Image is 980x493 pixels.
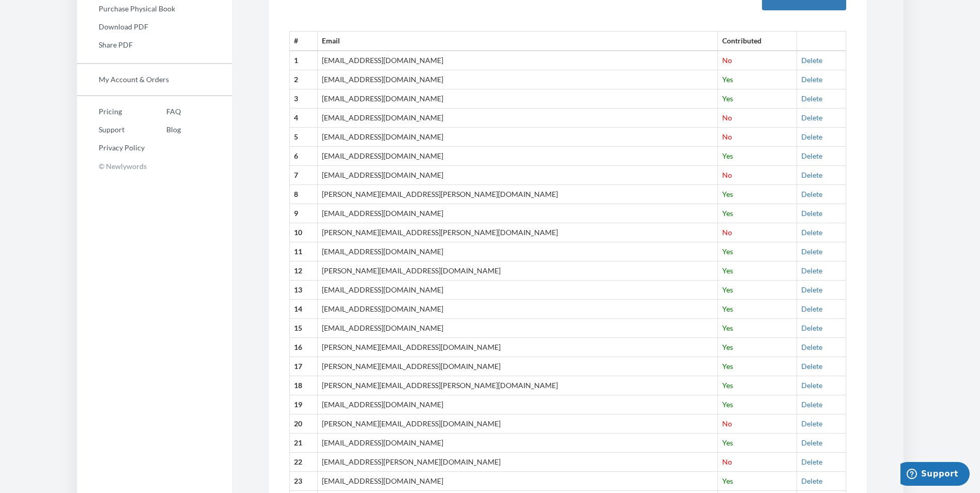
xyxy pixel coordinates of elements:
[289,109,317,128] th: 4
[801,151,822,160] a: Delete
[317,338,718,357] td: [PERSON_NAME][EMAIL_ADDRESS][DOMAIN_NAME]
[317,32,718,51] th: Email
[289,434,317,453] th: 21
[289,261,317,281] th: 12
[801,476,822,485] a: Delete
[801,323,822,332] a: Delete
[801,381,822,390] a: Delete
[722,247,733,256] span: Yes
[722,438,733,447] span: Yes
[722,190,733,198] span: Yes
[289,453,317,472] th: 22
[317,242,718,261] td: [EMAIL_ADDRESS][DOMAIN_NAME]
[289,32,317,51] th: #
[317,204,718,223] td: [EMAIL_ADDRESS][DOMAIN_NAME]
[722,151,733,160] span: Yes
[801,171,822,179] a: Delete
[317,472,718,491] td: [EMAIL_ADDRESS][DOMAIN_NAME]
[801,438,822,447] a: Delete
[77,72,232,87] a: My Account & Orders
[289,223,317,242] th: 10
[801,190,822,198] a: Delete
[317,300,718,319] td: [EMAIL_ADDRESS][DOMAIN_NAME]
[722,56,732,65] span: No
[289,128,317,147] th: 5
[722,132,732,141] span: No
[722,171,732,179] span: No
[77,37,232,53] a: Share PDF
[289,281,317,300] th: 13
[722,209,733,218] span: Yes
[317,223,718,242] td: [PERSON_NAME][EMAIL_ADDRESS][PERSON_NAME][DOMAIN_NAME]
[145,122,181,137] a: Blog
[801,419,822,428] a: Delete
[317,376,718,395] td: [PERSON_NAME][EMAIL_ADDRESS][PERSON_NAME][DOMAIN_NAME]
[801,209,822,218] a: Delete
[801,247,822,256] a: Delete
[317,414,718,434] td: [PERSON_NAME][EMAIL_ADDRESS][DOMAIN_NAME]
[801,228,822,237] a: Delete
[317,70,718,89] td: [EMAIL_ADDRESS][DOMAIN_NAME]
[289,185,317,204] th: 8
[722,400,733,409] span: Yes
[317,453,718,472] td: [EMAIL_ADDRESS][PERSON_NAME][DOMAIN_NAME]
[317,166,718,185] td: [EMAIL_ADDRESS][DOMAIN_NAME]
[722,304,733,313] span: Yes
[289,300,317,319] th: 14
[77,140,145,156] a: Privacy Policy
[289,204,317,223] th: 9
[289,357,317,376] th: 17
[317,281,718,300] td: [EMAIL_ADDRESS][DOMAIN_NAME]
[289,472,317,491] th: 23
[722,476,733,485] span: Yes
[317,185,718,204] td: [PERSON_NAME][EMAIL_ADDRESS][PERSON_NAME][DOMAIN_NAME]
[317,357,718,376] td: [PERSON_NAME][EMAIL_ADDRESS][DOMAIN_NAME]
[289,414,317,434] th: 20
[722,266,733,275] span: Yes
[289,338,317,357] th: 16
[289,89,317,109] th: 3
[289,242,317,261] th: 11
[289,395,317,414] th: 19
[801,56,822,65] a: Delete
[718,32,797,51] th: Contributed
[722,75,733,84] span: Yes
[289,51,317,70] th: 1
[722,381,733,390] span: Yes
[145,104,181,119] a: FAQ
[317,434,718,453] td: [EMAIL_ADDRESS][DOMAIN_NAME]
[722,343,733,351] span: Yes
[722,113,732,122] span: No
[289,376,317,395] th: 18
[317,128,718,147] td: [EMAIL_ADDRESS][DOMAIN_NAME]
[77,19,232,35] a: Download PDF
[801,457,822,466] a: Delete
[801,132,822,141] a: Delete
[722,94,733,103] span: Yes
[900,462,970,488] iframe: Opens a widget where you can chat to one of our agents
[317,261,718,281] td: [PERSON_NAME][EMAIL_ADDRESS][DOMAIN_NAME]
[801,113,822,122] a: Delete
[722,323,733,332] span: Yes
[77,122,145,137] a: Support
[722,362,733,371] span: Yes
[77,104,145,119] a: Pricing
[722,457,732,466] span: No
[289,70,317,89] th: 2
[289,319,317,338] th: 15
[801,362,822,371] a: Delete
[289,147,317,166] th: 6
[289,166,317,185] th: 7
[801,400,822,409] a: Delete
[722,228,732,237] span: No
[801,304,822,313] a: Delete
[722,419,732,428] span: No
[317,109,718,128] td: [EMAIL_ADDRESS][DOMAIN_NAME]
[801,343,822,351] a: Delete
[722,285,733,294] span: Yes
[801,75,822,84] a: Delete
[317,319,718,338] td: [EMAIL_ADDRESS][DOMAIN_NAME]
[317,51,718,70] td: [EMAIL_ADDRESS][DOMAIN_NAME]
[801,94,822,103] a: Delete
